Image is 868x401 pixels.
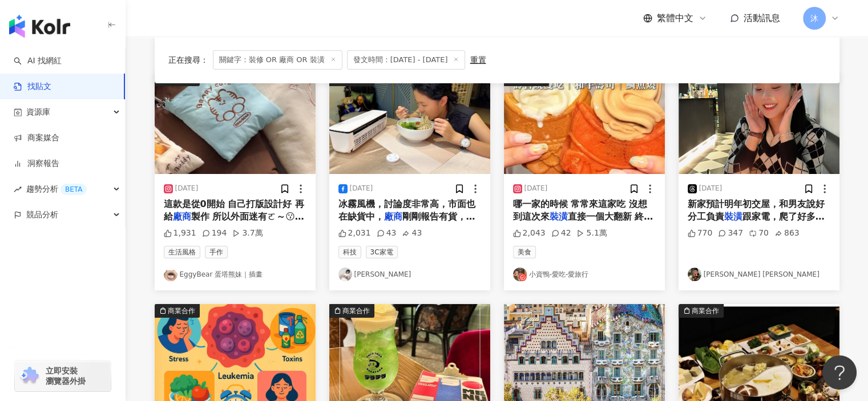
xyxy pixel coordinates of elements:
[504,72,665,174] img: post-image
[14,132,59,144] a: 商案媒合
[744,13,780,23] span: 活動訊息
[550,211,568,222] mark: 裝潢
[168,305,195,317] div: 商業合作
[175,184,199,193] div: [DATE]
[513,211,653,234] span: 直接一個大翻新 終於又能在台中吃到和
[329,72,490,174] div: post-image商業合作
[168,55,208,64] span: 正在搜尋 ：
[366,246,398,258] span: 3C家電
[470,55,486,64] div: 重置
[164,268,177,281] img: KOL Avatar
[688,211,830,311] span: 跟家電，爬了好多文發現好多坑 以下幾個想知道的 ①缺貨到不行的Panasonic洗脫烘機好吸引人，但直接爆洗衣機預算，真的那麼推薦嗎？ ②有什麼絕對不要踩的雷家電嗎？ ③規劃預算時壓低金額，買了...
[504,72,665,174] div: post-image商業合作
[822,355,857,390] iframe: Help Scout Beacon - Open
[26,99,50,125] span: 資源庫
[14,55,62,67] a: searchAI 找網紅
[384,211,402,222] mark: 廠商
[513,268,656,281] a: KOL Avatar小資鴨-愛吃-愛旅行
[232,228,263,239] div: 3.7萬
[338,268,352,281] img: KOL Avatar
[699,184,722,193] div: [DATE]
[342,305,370,317] div: 商業合作
[14,158,59,169] a: 洞察報告
[164,211,304,234] span: 製作 所以外面迷有ㄛ～😗 🧺｜
[164,246,200,258] span: 生活風格
[513,228,546,239] div: 2,043
[338,199,475,222] span: 冰霧風機，討論度非常高，市面也在缺貨中，
[202,228,227,239] div: 194
[18,367,41,385] img: chrome extension
[338,211,475,234] span: 剛剛報告有貨，我們就貼出出來了！不同
[402,228,422,239] div: 43
[338,246,361,258] span: 科技
[688,268,830,281] a: KOL Avatar[PERSON_NAME] [PERSON_NAME]
[164,228,196,239] div: 1,931
[60,184,87,195] div: BETA
[513,246,536,258] span: 美食
[377,228,397,239] div: 43
[688,228,713,239] div: 770
[205,246,228,258] span: 手作
[774,228,800,239] div: 863
[692,305,719,317] div: 商業合作
[14,185,22,193] span: rise
[576,228,607,239] div: 5.1萬
[810,12,818,25] span: 沐
[173,211,191,222] mark: 廠商
[679,72,839,174] img: post-image
[155,72,316,174] div: post-image商業合作
[718,228,743,239] div: 347
[338,228,371,239] div: 2,031
[688,268,701,281] img: KOL Avatar
[524,184,548,193] div: [DATE]
[513,268,527,281] img: KOL Avatar
[15,361,111,391] a: chrome extension立即安裝 瀏覽器外掛
[688,199,825,222] span: 新家預計明年初交屋，和男友說好分工負責
[14,81,51,92] a: 找貼文
[749,228,769,239] div: 70
[9,15,70,38] img: logo
[657,12,693,25] span: 繁體中文
[338,268,481,281] a: KOL Avatar[PERSON_NAME]
[213,50,342,70] span: 關鍵字：裝修 OR 廠商 OR 裝潢
[26,202,58,228] span: 競品分析
[46,366,86,386] span: 立即安裝 瀏覽器外掛
[26,176,87,202] span: 趨勢分析
[513,199,647,222] span: 哪一家的時候 常常來這家吃 沒想到這次來
[164,268,306,281] a: KOL AvatarEggyBear 蛋塔熊妹｜插畫
[724,211,742,222] mark: 裝潢
[347,50,466,70] span: 發文時間：[DATE] - [DATE]
[164,199,304,222] span: 這款是從0開始 自己打版設計好 再給
[350,184,373,193] div: [DATE]
[551,228,571,239] div: 42
[329,72,490,174] img: post-image
[155,72,316,174] img: post-image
